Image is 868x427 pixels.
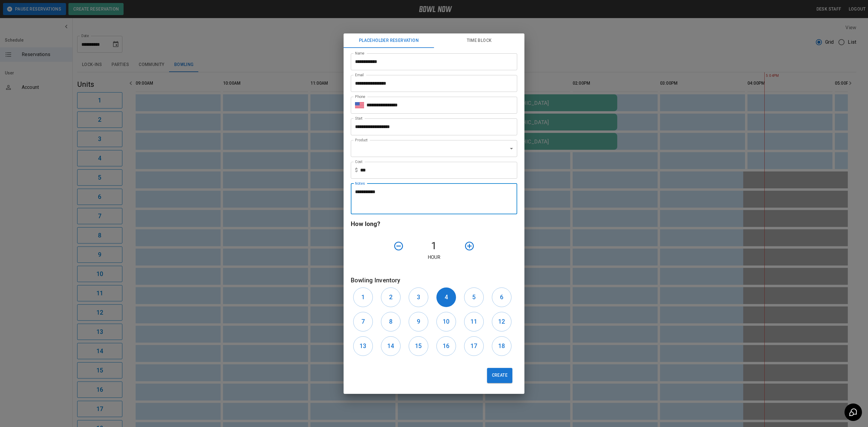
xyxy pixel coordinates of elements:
[436,312,456,331] button: 10
[417,292,420,302] h6: 3
[351,140,517,157] div: ​
[353,287,373,307] button: 1
[409,287,428,307] button: 3
[351,275,517,285] h6: Bowling Inventory
[360,341,366,351] h6: 13
[355,167,358,174] p: $
[351,118,513,135] input: Choose date, selected date is Aug 17, 2025
[351,254,517,261] p: Hour
[470,317,477,326] h6: 11
[344,33,434,48] button: Placeholder Reservation
[355,116,363,121] label: Start
[381,312,401,331] button: 8
[472,292,476,302] h6: 5
[443,317,449,326] h6: 10
[415,341,422,351] h6: 15
[470,341,477,351] h6: 17
[389,292,392,302] h6: 2
[409,336,428,356] button: 15
[355,101,364,110] button: Select country
[487,368,512,383] button: Create
[355,94,365,99] label: Phone
[492,336,511,356] button: 18
[353,336,373,356] button: 13
[361,292,365,302] h6: 1
[464,287,484,307] button: 5
[409,312,428,331] button: 9
[500,292,503,302] h6: 6
[498,341,505,351] h6: 18
[498,317,505,326] h6: 12
[417,317,420,326] h6: 9
[406,240,462,252] h4: 1
[381,336,401,356] button: 14
[464,336,484,356] button: 17
[389,317,392,326] h6: 8
[434,33,524,48] button: Time Block
[464,312,484,331] button: 11
[436,287,456,307] button: 4
[443,341,449,351] h6: 16
[351,219,517,229] h6: How long?
[353,312,373,331] button: 7
[436,336,456,356] button: 16
[361,317,365,326] h6: 7
[445,292,448,302] h6: 4
[387,341,394,351] h6: 14
[492,287,511,307] button: 6
[381,287,401,307] button: 2
[492,312,511,331] button: 12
